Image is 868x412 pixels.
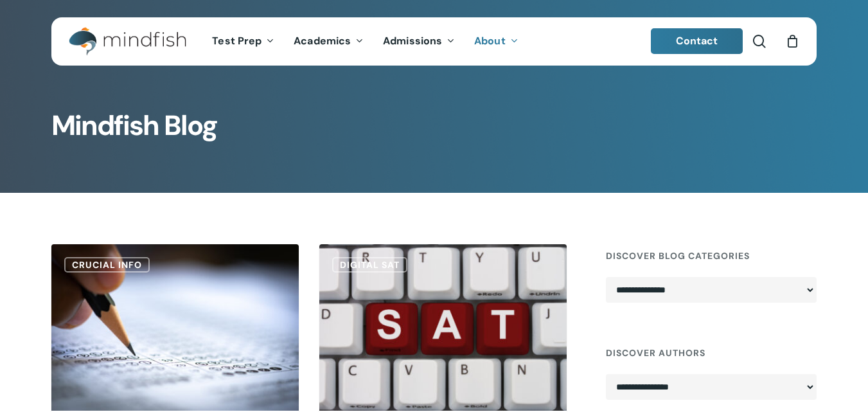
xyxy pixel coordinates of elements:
h4: Discover Blog Categories [606,244,817,267]
a: Cart [785,34,799,48]
a: Crucial Info [64,257,150,273]
span: Test Prep [212,34,261,48]
h1: Mindfish Blog [51,112,817,139]
span: Academics [294,34,351,48]
a: Admissions [373,36,465,47]
a: About [465,36,528,47]
span: Contact [676,34,718,48]
a: Test Prep [202,36,284,47]
span: Admissions [383,34,442,48]
a: Digital SAT [332,257,407,273]
a: Contact [651,28,743,54]
h4: Discover Authors [606,341,817,364]
span: About [474,34,506,48]
a: Academics [284,36,373,47]
header: Main Menu [51,17,817,66]
nav: Main Menu [202,17,527,66]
